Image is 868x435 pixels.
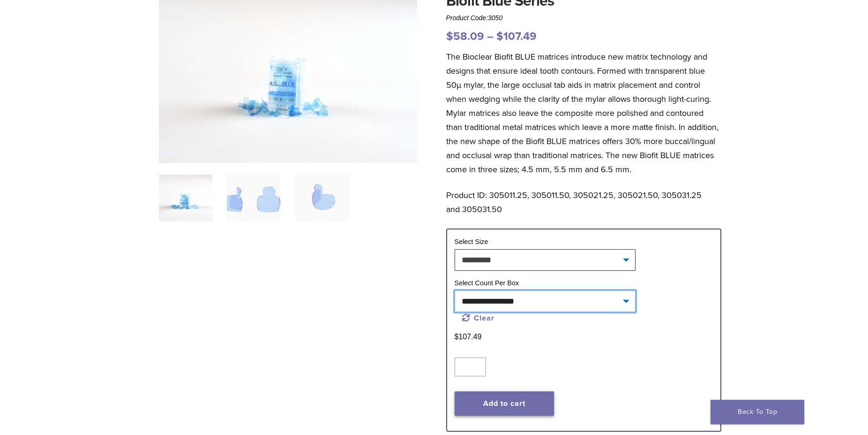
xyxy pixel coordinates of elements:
label: Select Size [455,238,488,245]
span: $ [446,30,453,43]
button: Add to cart [455,391,554,416]
span: Product Code: [446,14,503,22]
label: Select Count Per Box [455,279,519,287]
p: Product ID: 305011.25, 305011.50, 305021.25, 305021.50, 305031.25 and 305031.50 [446,188,722,216]
img: Posterior-Biofit-BLUE-Series-Matrices-2-324x324.jpg [159,175,213,221]
img: Biofit Blue Series - Image 3 [295,175,349,221]
span: $ [496,30,503,43]
img: Biofit Blue Series - Image 2 [227,175,281,221]
span: – [487,30,494,43]
a: Clear [462,313,495,323]
bdi: 107.49 [496,30,537,43]
bdi: 58.09 [446,30,484,43]
a: Back To Top [711,400,804,424]
span: 3050 [488,14,502,22]
span: $ [455,333,459,341]
bdi: 107.49 [455,333,482,341]
p: The Bioclear Biofit BLUE matrices introduce new matrix technology and designs that ensure ideal t... [446,50,722,176]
